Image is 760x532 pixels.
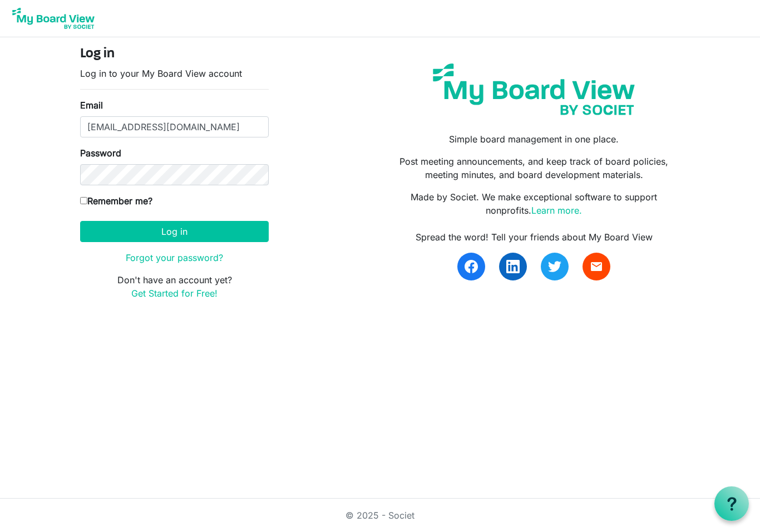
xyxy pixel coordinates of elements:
button: Log in [80,221,269,242]
a: email [583,253,610,280]
label: Password [80,146,121,160]
a: Learn more. [531,205,582,216]
a: Forgot your password? [126,252,223,263]
a: Get Started for Free! [131,288,218,299]
img: twitter.svg [548,260,561,273]
label: Remember me? [80,194,152,208]
input: Remember me? [80,197,87,204]
p: Simple board management in one place. [388,132,680,146]
h4: Log in [80,46,269,62]
div: Spread the word! Tell your friends about My Board View [388,230,680,244]
img: linkedin.svg [506,260,520,273]
img: my-board-view-societ.svg [425,55,643,124]
p: Log in to your My Board View account [80,67,269,80]
img: My Board View Logo [9,4,98,32]
a: © 2025 - Societ [346,510,414,521]
label: Email [80,98,103,112]
img: facebook.svg [465,260,478,273]
span: email [590,260,603,273]
p: Made by Societ. We make exceptional software to support nonprofits. [388,190,680,217]
p: Post meeting announcements, and keep track of board policies, meeting minutes, and board developm... [388,155,680,181]
p: Don't have an account yet? [80,273,269,300]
